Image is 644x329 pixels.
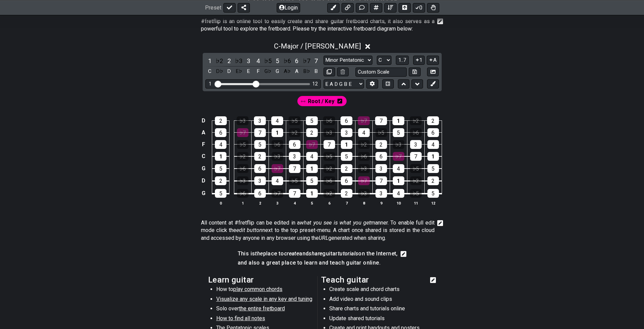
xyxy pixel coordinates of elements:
i: Edit [401,250,407,258]
div: 5 [341,152,352,161]
div: 1 [341,140,352,149]
h4: This is place to and guitar on the Internet, [238,250,398,257]
div: 7 [375,116,387,125]
button: Open sort Window [384,3,397,12]
div: ♭2 [410,116,422,125]
button: Login [277,3,300,12]
td: D [199,175,207,187]
select: Tuning [324,79,364,89]
button: Edit Tuning [366,79,378,89]
div: ♭3 [358,189,370,198]
th: 11 [407,199,424,207]
div: 6 [289,140,300,149]
th: 12 [424,199,442,207]
span: C - Major / [PERSON_NAME] [274,42,361,50]
span: 1..7 [398,57,406,63]
div: ♭6 [237,164,249,173]
span: Visualize any scale in any key and tuning [216,296,312,302]
h2: Learn guitar [208,276,314,284]
button: Store user defined scale [409,67,420,77]
div: 2 [427,116,439,125]
div: 3 [375,164,387,173]
div: 7 [375,176,387,185]
li: How to [216,286,313,295]
div: toggle pitch class [263,67,272,76]
div: toggle scale degree [292,56,301,65]
div: toggle pitch class [234,67,243,76]
em: share [309,250,322,257]
div: toggle pitch class [205,67,214,76]
div: 5 [427,189,439,198]
div: toggle scale degree [312,56,320,65]
button: 1..7 [396,56,409,65]
div: ♭7 [358,176,370,185]
p: All content at #fretflip can be edited in a manner. To enable full edit mode click the next to th... [201,219,435,242]
div: ♭5 [289,116,300,125]
div: 4 [271,116,283,125]
div: 3 [289,152,300,161]
div: 1 [209,81,211,87]
div: toggle scale degree [215,56,224,65]
div: 1 [392,116,404,125]
div: 5 [306,176,318,185]
div: ♭6 [410,128,422,137]
button: 1 [413,56,425,65]
select: Tonic/Root [377,56,391,65]
button: A [427,56,439,65]
div: ♭2 [289,128,300,137]
div: ♭2 [237,152,249,161]
div: ♭2 [358,140,370,149]
div: ♭7 [393,152,404,161]
th: 8 [355,199,372,207]
div: toggle pitch class [312,67,320,76]
div: ♭3 [324,128,335,137]
div: 1 [427,152,439,161]
span: Click to edit [201,18,435,33]
div: 6 [427,128,439,137]
div: 7 [289,189,300,198]
div: 7 [324,140,335,149]
th: 2 [251,199,269,207]
div: ♭7 [358,116,370,125]
button: Move up [398,79,409,89]
td: F [199,138,207,150]
div: 1 [393,176,404,185]
td: C [199,150,207,162]
div: 5 [306,116,318,125]
div: 2 [306,128,318,137]
div: toggle scale degree [234,56,243,65]
div: 2 [341,189,352,198]
div: 1 [215,152,226,161]
button: Toggle horizontal chord view [399,3,411,12]
p: #fretflip is an online tool to easily create and share guitar fretboard charts, it also serves as... [201,18,435,33]
li: Share charts and tutorials online [329,305,426,314]
div: ♭5 [324,152,335,161]
div: 2 [215,116,227,125]
td: D [199,115,207,127]
button: Share Preset [238,3,250,12]
em: create [284,250,299,257]
div: toggle scale degree [205,56,214,65]
div: ♭3 [237,116,249,125]
div: toggle pitch class [302,67,311,76]
th: 1 [234,199,251,207]
li: Update shared tutorials [329,315,426,324]
div: 6 [375,152,387,161]
div: 5 [427,164,439,173]
i: Drag and drop to re-order [301,99,306,104]
button: Add scale/chord fretkit item [370,3,382,12]
div: ♭3 [237,176,249,185]
em: URL [319,235,328,241]
td: G [199,162,207,175]
div: 7 [289,164,300,173]
th: 7 [338,199,355,207]
div: 4 [393,189,404,198]
th: 9 [372,199,390,207]
div: toggle scale degree [273,56,282,65]
div: 6 [215,128,226,137]
button: 0 [413,3,425,12]
div: ♭7 [237,128,249,137]
div: 5 [215,189,226,198]
div: Root / Key [296,95,348,108]
div: 6 [254,164,266,173]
